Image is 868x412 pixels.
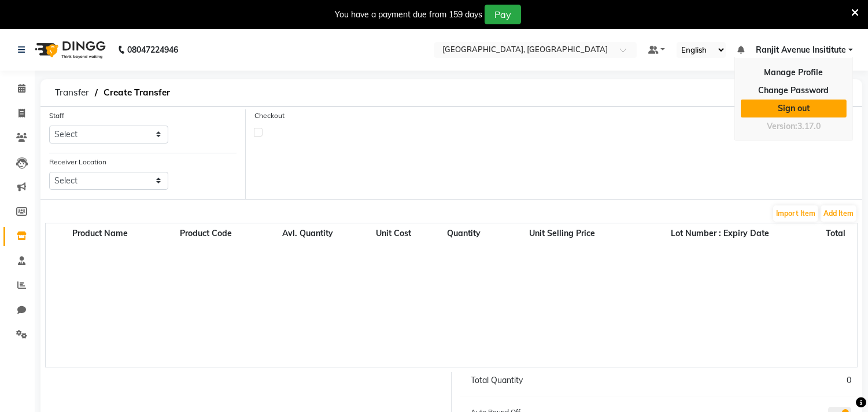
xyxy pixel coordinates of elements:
a: Manage Profile [741,64,847,82]
b: 08047224946 [127,34,178,66]
th: Product Name [46,226,155,241]
th: Product Code [155,226,257,241]
span: Transfer [49,82,95,103]
label: Staff [49,111,64,121]
th: Quantity [430,226,498,241]
div: You have a payment due from 159 days [335,9,482,21]
th: Total [814,226,857,241]
span: Create Transfer [98,82,176,103]
button: Add Item [821,205,856,222]
th: Unit Cost [358,226,430,241]
button: Pay [485,5,521,24]
th: Unit Selling Price [498,226,626,241]
img: logo [29,34,109,66]
span: Ranjit Avenue Insititute [756,44,846,56]
a: Change Password [741,82,847,100]
div: Total Quantity [463,374,662,387]
a: Sign out [741,100,847,117]
button: Import Item [773,205,818,222]
div: Version:3.17.0 [741,118,847,135]
div: 0 [661,374,860,387]
th: Lot Number : Expiry Date [626,226,814,241]
label: Receiver Location [49,157,106,167]
th: Avl. Quantity [257,226,358,241]
label: Checkout [254,111,285,121]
